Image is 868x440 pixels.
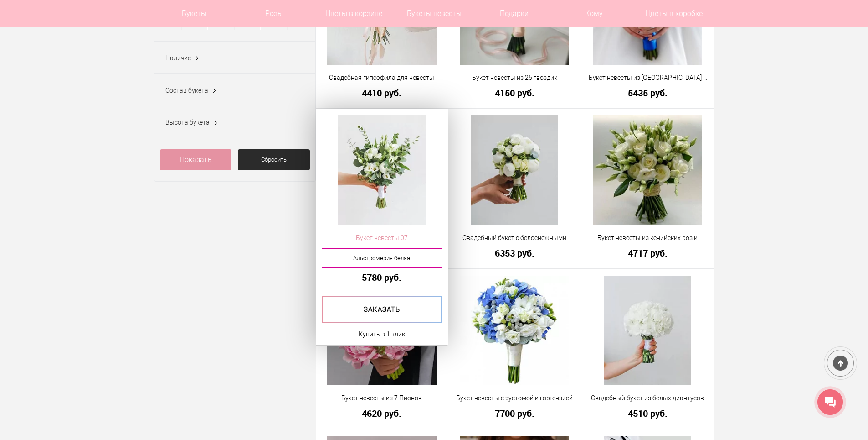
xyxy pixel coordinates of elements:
[338,115,426,225] img: Букет невесты 07
[454,73,575,83] a: Букет невесты из 25 гвоздик
[587,393,708,403] a: Свадебный букет из белых диантусов
[587,88,708,98] a: 5435 руб.
[454,248,575,258] a: 6353 руб.
[587,233,708,243] a: Букет невесты из кенийских роз и эустомы
[238,149,310,170] a: Сбросить
[322,73,442,83] a: Свадебная гипсофила для невесты
[359,329,405,340] a: Купить в 1 клик
[454,393,575,403] a: Букет невесты с эустомой и гортензией
[322,88,442,98] a: 4410 руб.
[165,54,191,62] span: Наличие
[322,409,442,418] a: 4620 руб.
[587,409,708,418] a: 4510 руб.
[160,149,232,170] a: Показать
[593,115,702,225] img: Букет невесты из кенийских роз и эустомы
[322,272,442,282] a: 5780 руб.
[587,248,708,258] a: 4717 руб.
[165,119,210,126] span: Высота букета
[165,87,208,94] span: Состав букета
[454,88,575,98] a: 4150 руб.
[587,73,708,83] a: Букет невесты из [GEOGRAPHIC_DATA] и белых роз
[322,393,442,403] a: Букет невесты из 7 Пионов [PERSON_NAME]
[322,248,442,268] a: Альстромерия белая
[454,233,575,243] a: Свадебный букет с белоснежными пионами
[604,276,691,385] img: Свадебный букет из белых диантусов
[471,115,558,225] img: Свадебный букет с белоснежными пионами
[460,276,569,385] img: Букет невесты с эустомой и гортензией
[454,409,575,418] a: 7700 руб.
[322,233,442,243] a: Букет невесты 07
